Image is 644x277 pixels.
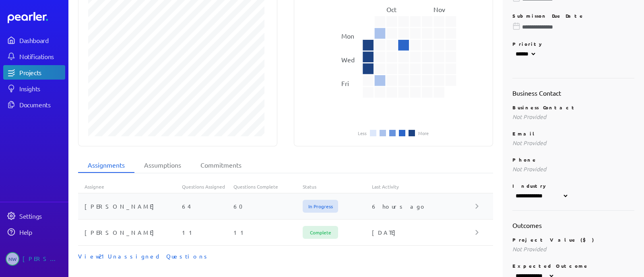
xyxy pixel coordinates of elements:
span: Nick Walker [6,252,19,266]
div: 11 [182,228,234,236]
div: [PERSON_NAME] [78,228,182,236]
div: Help [19,228,64,236]
div: Insights [19,84,64,92]
li: Commitments [191,158,251,173]
h2: Outcomes [512,220,635,230]
div: 60 [233,202,303,210]
p: Expected Outcome [512,263,635,269]
a: Projects [3,65,65,80]
p: Priority [512,41,635,47]
a: Help [3,225,65,239]
span: Not Provided [512,113,546,120]
p: Phone [512,156,635,163]
div: 11 [233,228,303,236]
h2: Business Contact [512,88,635,98]
a: Notifications [3,49,65,64]
span: Not Provided [512,165,546,172]
span: Not Provided [512,139,546,146]
text: Wed [341,55,355,64]
li: Assumptions [134,158,191,173]
p: Submisson Due Date [512,12,635,19]
div: Questions Complete [233,183,303,190]
a: NW[PERSON_NAME] [3,249,65,269]
div: [PERSON_NAME] [78,202,182,210]
a: Dashboard [3,33,65,47]
span: Complete [303,226,338,239]
input: Please choose a due date [512,23,635,31]
a: Dashboard [8,12,65,23]
div: Assignee [78,183,182,190]
text: Nov [433,5,445,13]
div: Questions Assigned [182,183,234,190]
a: Documents [3,97,65,112]
div: Settings [19,212,64,220]
text: Fri [341,79,349,87]
p: Email [512,130,635,137]
div: [DATE] [372,228,476,236]
p: Business Contact [512,104,635,111]
li: Less [358,131,367,135]
div: Dashboard [19,36,64,44]
span: Not Provided [512,245,546,252]
div: Notifications [19,52,64,60]
div: Documents [19,101,64,109]
div: [PERSON_NAME] [23,252,63,266]
text: Oct [386,5,397,13]
div: 6 hours ago [372,202,476,210]
div: Last Activity [372,183,476,190]
div: Status [303,183,372,190]
div: Projects [19,68,64,76]
div: View 21 Unassigned Questions [78,252,493,260]
p: Project Value ($) [512,236,635,243]
li: Assignments [78,158,134,173]
text: Mon [341,32,354,40]
a: Insights [3,81,65,96]
div: 64 [182,202,234,210]
p: Industry [512,183,635,189]
li: More [418,131,429,135]
a: Settings [3,209,65,223]
span: In Progress [303,200,338,213]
